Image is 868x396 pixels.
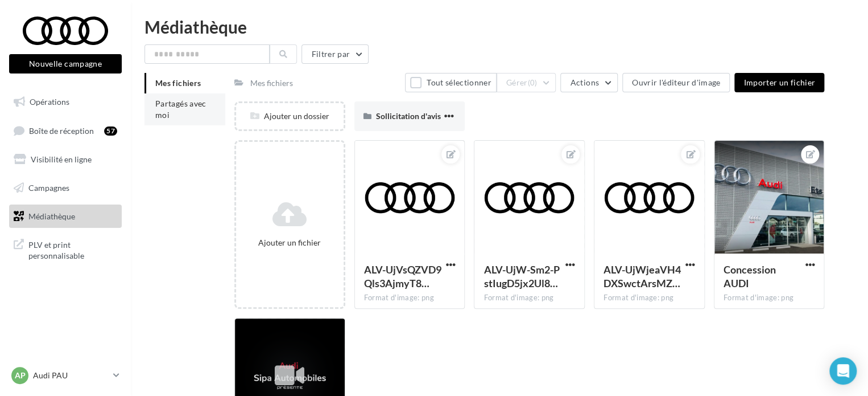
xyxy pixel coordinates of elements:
[7,148,124,172] a: Visibilité en ligne
[250,77,293,89] div: Mes fichiers
[734,73,824,92] button: Importer un fichier
[483,263,559,289] span: ALV-UjW-Sm2-PstIugD5jx2Ul8uZ9GButL-DcbE53o3ee95dPJm66fQq
[7,119,124,143] a: Boîte de réception57
[560,73,617,92] button: Actions
[570,77,598,87] span: Actions
[364,293,456,303] div: Format d'image: png
[31,154,92,164] span: Visibilité en ligne
[144,18,854,35] div: Médiathèque
[743,77,815,87] span: Importer un fichier
[405,73,496,92] button: Tout sélectionner
[9,365,122,386] a: AP Audi PAU
[7,232,124,266] a: PLV et print personnalisable
[364,263,441,289] span: ALV-UjVsQZVD9Qls3AjmyT8mdSp5fH_kucYT3AzaR5G-vBrZwGQAc7H-
[622,73,730,92] button: Ouvrir l'éditeur d'image
[30,97,69,107] span: Opérations
[7,90,124,114] a: Opérations
[724,293,815,303] div: Format d'image: png
[301,44,369,64] button: Filtrer par
[724,263,776,289] span: Concession AUDI
[241,237,339,248] div: Ajouter un fichier
[9,54,122,74] button: Nouvelle campagne
[15,370,26,381] span: AP
[236,111,344,122] div: Ajouter un dossier
[604,293,695,303] div: Format d'image: png
[376,111,441,121] span: Sollicitation d'avis
[104,126,117,136] div: 57
[829,357,857,385] div: Open Intercom Messenger
[155,99,206,120] span: Partagés avec moi
[7,176,124,200] a: Campagnes
[497,73,556,92] button: Gérer(0)
[604,263,681,289] span: ALV-UjWjeaVH4DXSwctArsMZQidaC97KFZVqZFWN_cUSn3SmU8n8NVFH
[33,370,109,381] p: Audi PAU
[155,78,201,88] span: Mes fichiers
[28,237,117,262] span: PLV et print personnalisable
[483,293,575,303] div: Format d'image: png
[28,211,75,221] span: Médiathèque
[7,205,124,228] a: Médiathèque
[29,125,94,135] span: Boîte de réception
[528,78,538,87] span: (0)
[28,183,69,193] span: Campagnes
